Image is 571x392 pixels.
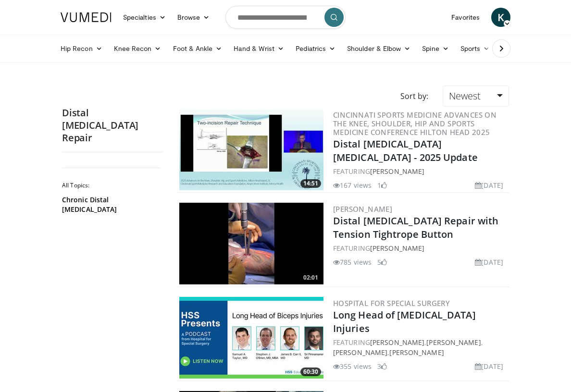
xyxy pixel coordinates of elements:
a: Pediatrics [290,39,341,58]
img: fd2beb30-71c4-4fc2-9648-13680414147d.300x170_q85_crop-smart_upscale.jpg [179,109,323,190]
a: Chronic Distal [MEDICAL_DATA] [62,195,158,214]
a: K [491,8,510,27]
a: Browse [172,8,216,27]
li: [DATE] [475,180,503,190]
a: [PERSON_NAME] [370,244,424,253]
a: Newest [443,86,509,107]
a: Hip Recon [55,39,108,58]
a: Shoulder & Elbow [341,39,416,58]
a: [PERSON_NAME] [389,348,444,357]
img: 6b0fd8a9-231e-4c22-ad18-a817b40fa229.300x170_q85_crop-smart_upscale.jpg [179,203,323,284]
li: 1 [377,180,387,190]
a: Sports [455,39,496,58]
a: Specialties [117,8,172,27]
h2: All Topics: [62,182,161,189]
a: [PERSON_NAME] [333,348,387,357]
li: 3 [377,361,387,371]
a: [PERSON_NAME] [370,338,424,347]
a: [PERSON_NAME] [370,167,424,176]
img: VuMedi Logo [61,12,112,22]
span: Newest [449,89,481,102]
span: 14:51 [300,179,321,188]
span: 60:30 [300,367,321,376]
a: [PERSON_NAME] [333,204,392,214]
div: FEATURING , , , [333,337,507,357]
a: Distal [MEDICAL_DATA] [MEDICAL_DATA] - 2025 Update [333,137,478,164]
div: Sort by: [393,86,435,107]
a: Knee Recon [108,39,167,58]
a: Long Head of [MEDICAL_DATA] Injuries [333,308,476,335]
a: [PERSON_NAME] [426,338,481,347]
h2: Distal [MEDICAL_DATA] Repair [62,107,163,144]
a: Foot & Ankle [167,39,228,58]
a: Distal [MEDICAL_DATA] Repair with Tension Tightrope Button [333,214,498,241]
div: FEATURING [333,166,507,176]
a: Hospital for Special Surgery [333,298,450,308]
img: 2a081e3b-46c4-4302-9a23-e7bb2c5aea28.300x170_q85_crop-smart_upscale.jpg [179,297,323,379]
a: 14:51 [179,109,323,190]
li: 785 views [333,257,372,267]
a: Cincinnati Sports Medicine Advances on the Knee, Shoulder, Hip and Sports Medicine Conference Hil... [333,110,497,137]
li: [DATE] [475,361,503,371]
a: 02:01 [179,203,323,284]
a: 60:30 [179,297,323,379]
div: FEATURING [333,243,507,253]
a: Spine [416,39,454,58]
li: 167 views [333,180,372,190]
input: Search topics, interventions [225,6,346,29]
li: 5 [377,257,387,267]
span: 02:01 [300,273,321,282]
a: Favorites [446,8,485,27]
a: Hand & Wrist [228,39,290,58]
li: [DATE] [475,257,503,267]
li: 355 views [333,361,372,371]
